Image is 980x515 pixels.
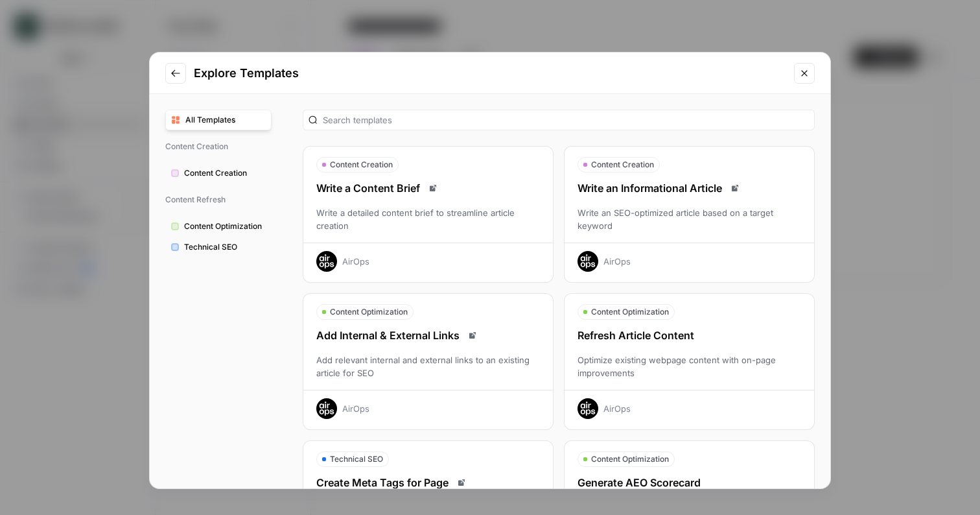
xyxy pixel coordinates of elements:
div: Create Meta Tags for Page [303,475,553,490]
span: All Templates [185,114,266,126]
button: Content CreationWrite a Content BriefRead docsWrite a detailed content brief to streamline articl... [303,146,554,283]
div: AirOps [603,255,631,268]
button: Close modal [794,63,815,84]
button: Content Optimization [165,216,272,237]
div: AirOps [603,402,631,415]
input: Search templates [323,114,809,126]
span: Content Optimization [591,306,669,318]
span: Content Creation [330,159,393,171]
button: All Templates [165,110,272,130]
span: Content Creation [165,136,272,158]
button: Go to previous step [165,63,186,84]
span: Content Creation [591,159,654,171]
div: Generate AEO Scorecard [565,475,814,490]
div: Optimize existing webpage content with on-page improvements [565,353,814,379]
span: Technical SEO [184,241,266,253]
a: Read docs [465,328,480,343]
button: Content CreationWrite an Informational ArticleRead docsWrite an SEO-optimized article based on a ... [564,146,815,283]
a: Read docs [727,180,743,196]
div: AirOps [342,402,369,415]
div: AirOps [342,255,369,268]
div: Refresh Article Content [565,328,814,343]
div: Write a detailed content brief to streamline article creation [303,206,553,232]
a: Read docs [454,475,469,490]
div: Write an Informational Article [565,180,814,196]
div: Write an SEO-optimized article based on a target keyword [565,206,814,232]
div: Add Internal & External Links [303,328,553,343]
span: Technical SEO [330,453,383,465]
button: Content Creation [165,163,272,184]
span: Content Creation [184,167,266,179]
a: Read docs [425,180,441,196]
div: Write a Content Brief [303,180,553,196]
span: Content Optimization [184,221,266,232]
span: Content Refresh [165,189,272,211]
button: Content OptimizationAdd Internal & External LinksRead docsAdd relevant internal and external link... [303,293,554,430]
h2: Explore Templates [194,64,786,82]
span: Content Optimization [591,453,669,465]
span: Content Optimization [330,306,408,318]
button: Content OptimizationRefresh Article ContentOptimize existing webpage content with on-page improve... [564,293,815,430]
div: Add relevant internal and external links to an existing article for SEO [303,353,553,379]
button: Technical SEO [165,237,272,257]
